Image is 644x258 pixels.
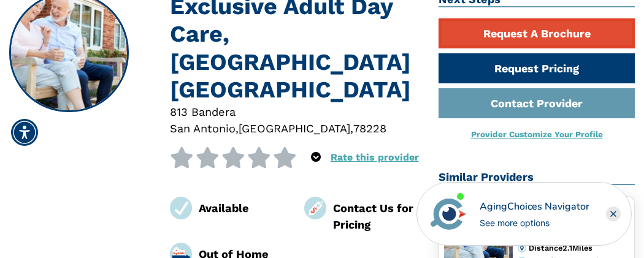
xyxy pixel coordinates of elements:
a: Request A Brochure [439,18,635,48]
img: avatar [427,193,469,235]
div: Popover trigger [311,147,321,168]
img: distance.svg [518,244,526,252]
div: AgingChoices Navigator [480,199,589,214]
a: Request Pricing [439,53,635,83]
span: San Antonio [170,122,236,135]
div: 813 Bandera [170,104,420,120]
a: Contact Provider [439,88,635,118]
div: See more options [480,216,589,229]
span: , [350,122,353,135]
div: Distance 2.1 Miles [529,244,629,252]
div: Contact Us for Pricing [333,200,420,233]
div: 78228 [353,120,386,137]
span: , [236,122,239,135]
h2: Similar Providers [439,170,635,185]
div: Available [199,200,286,216]
span: [GEOGRAPHIC_DATA] [239,122,350,135]
div: Close [606,207,621,221]
a: Rate this provider [331,151,419,163]
a: Provider Customize Your Profile [471,129,603,139]
div: Accessibility Menu [11,119,38,146]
